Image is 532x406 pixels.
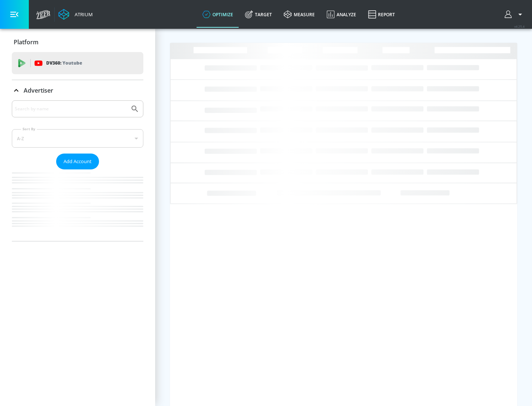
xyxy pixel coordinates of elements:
div: A-Z [12,129,143,148]
a: Report [362,1,401,28]
p: Advertiser [24,86,53,94]
div: Platform [12,32,143,52]
nav: list of Advertiser [12,169,143,241]
a: Atrium [58,9,93,20]
a: Analyze [321,1,362,28]
div: Atrium [72,11,93,18]
p: Youtube [62,59,82,67]
div: Advertiser [12,100,143,241]
a: Target [239,1,278,28]
p: DV360: [46,59,82,67]
span: Add Account [64,157,92,166]
div: Advertiser [12,80,143,101]
label: Sort By [21,127,37,131]
a: optimize [197,1,239,28]
button: Add Account [56,154,99,169]
a: measure [278,1,321,28]
p: Platform [14,38,38,46]
div: DV360: Youtube [12,52,143,74]
input: Search by name [15,104,127,114]
span: v 4.25.4 [514,24,525,28]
